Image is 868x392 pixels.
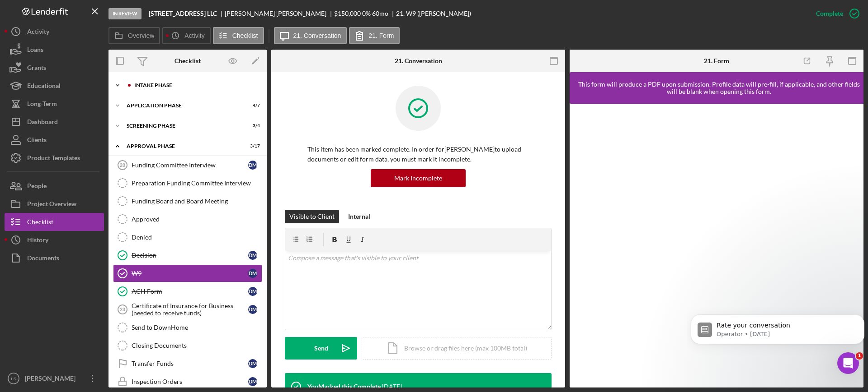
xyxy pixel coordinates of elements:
button: Internal [344,210,375,223]
a: Inspection OrdersDM [113,373,262,391]
div: Funding Board and Board Meeting [132,198,262,205]
div: Send [314,337,328,360]
div: 3 / 17 [244,143,260,149]
div: Checklist [175,57,201,65]
button: Activity [162,27,210,44]
a: Denied [113,228,262,246]
b: [STREET_ADDRESS] LLC [149,10,217,17]
div: This form will produce a PDF upon submission. Profile data will pre-fill, if applicable, and othe... [574,81,863,95]
div: Mark Incomplete [394,169,442,187]
button: LS[PERSON_NAME] [5,369,104,387]
div: D M [248,359,257,368]
div: Approved [132,216,262,223]
div: Transfer Funds [132,360,248,367]
a: Approved [113,210,262,228]
div: Inspection Orders [132,378,248,385]
button: Visible to Client [285,210,339,223]
div: 21. W9 ([PERSON_NAME]) [396,10,471,17]
a: 20Funding Committee InterviewDM [113,156,262,174]
div: Complete [816,5,843,23]
a: Transfer FundsDM [113,355,262,373]
div: 3 / 4 [244,123,260,129]
iframe: Intercom live chat [837,352,859,374]
button: Send [285,337,357,360]
div: Documents [27,249,59,269]
div: Preparation Funding Committee Interview [132,180,262,187]
div: Approval Phase [127,143,237,149]
span: 1 [856,352,863,360]
iframe: Intercom notifications message [687,295,868,368]
div: D M [248,305,257,314]
label: 21. Form [368,32,394,39]
a: Preparation Funding Committee Interview [113,174,262,192]
iframe: Lenderfit form [579,113,855,378]
p: This item has been marked complete. In order for [PERSON_NAME] to upload documents or edit form d... [307,144,529,165]
div: 21. Form [704,57,729,65]
a: DecisionDM [113,246,262,264]
div: [PERSON_NAME] [23,369,81,390]
div: D M [248,269,257,278]
tspan: 20 [120,162,125,168]
div: D M [248,287,257,296]
div: Send to DownHome [132,324,262,331]
a: Send to DownHome [113,318,262,337]
time: 2025-10-03 14:30 [382,383,402,390]
div: Funding Committee Interview [132,161,248,169]
div: D M [248,251,257,260]
label: 21. Conversation [293,32,341,39]
a: 23Certificate of Insurance for Business (needed to receive funds)DM [113,300,262,318]
div: ACH Form [132,288,248,295]
div: Certificate of Insurance for Business (needed to receive funds) [132,302,248,317]
button: Complete [807,5,863,23]
div: Intake Phase [134,83,255,88]
div: 4 / 7 [244,103,260,108]
button: 21. Conversation [274,27,347,44]
button: Mark Incomplete [371,169,466,187]
a: ACH FormDM [113,282,262,300]
div: Decision [132,252,248,259]
div: Screening Phase [127,123,237,129]
div: Visible to Client [289,210,335,223]
span: $150,000 [334,9,361,17]
div: D M [248,161,257,170]
button: 21. Form [349,27,400,44]
tspan: 23 [120,307,125,312]
button: Overview [108,27,160,44]
button: Documents [5,249,104,267]
div: D M [248,377,257,386]
a: W9DM [113,264,262,282]
div: Closing Documents [132,342,262,349]
label: Activity [184,32,204,39]
div: 21. Conversation [395,57,442,65]
div: [PERSON_NAME] [PERSON_NAME] [225,10,334,17]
